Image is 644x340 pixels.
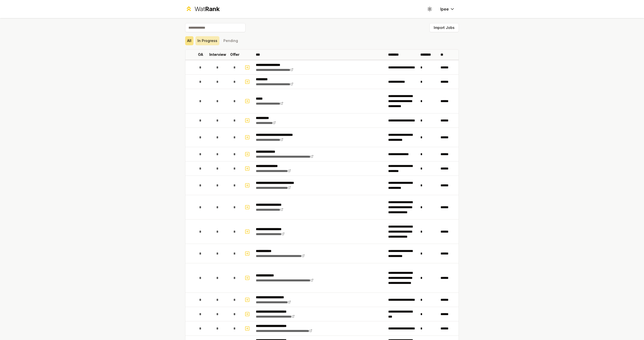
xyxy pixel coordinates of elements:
div: Wat [194,5,220,13]
p: OA [198,52,203,57]
button: lpee [436,5,459,14]
button: Pending [221,36,240,45]
button: All [185,36,193,45]
button: Import Jobs [429,23,459,32]
span: lpee [440,6,449,12]
span: Rank [205,5,220,13]
a: WatRank [185,5,220,13]
button: In Progress [195,36,219,45]
p: Interview [209,52,226,57]
p: Offer [230,52,239,57]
